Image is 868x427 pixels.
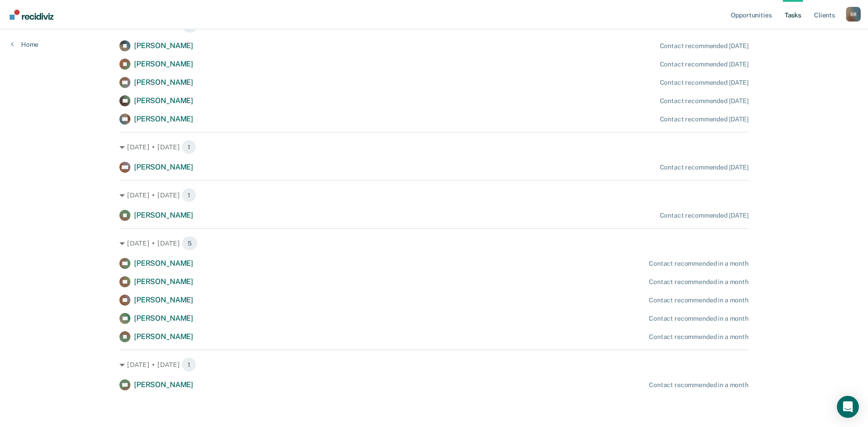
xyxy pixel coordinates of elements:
span: [PERSON_NAME] [134,211,193,219]
span: 1 [182,188,196,203]
span: [PERSON_NAME] [134,60,193,68]
div: [DATE] • [DATE] 1 [119,357,749,372]
span: 1 [182,140,196,154]
div: Contact recommended in a month [649,296,749,304]
div: [DATE] • [DATE] 5 [119,236,749,251]
div: Contact recommended [DATE] [660,115,749,123]
span: [PERSON_NAME] [134,163,193,171]
div: Contact recommended [DATE] [660,79,749,87]
div: Open Intercom Messenger [837,396,859,418]
span: [PERSON_NAME] [134,380,193,389]
div: Contact recommended in a month [649,278,749,286]
div: Contact recommended in a month [649,333,749,341]
span: [PERSON_NAME] [134,314,193,323]
span: [PERSON_NAME] [134,96,193,105]
div: Contact recommended in a month [649,381,749,389]
span: [PERSON_NAME] [134,332,193,341]
span: 5 [182,236,198,251]
div: [DATE] • [DATE] 1 [119,188,749,203]
div: Contact recommended [DATE] [660,60,749,68]
span: [PERSON_NAME] [134,259,193,268]
div: Contact recommended [DATE] [660,164,749,171]
span: [PERSON_NAME] [134,78,193,87]
span: [PERSON_NAME] [134,296,193,304]
a: Home [11,40,38,49]
span: [PERSON_NAME] [134,115,193,123]
div: Contact recommended [DATE] [660,42,749,50]
div: Contact recommended in a month [649,260,749,268]
div: Contact recommended in a month [649,315,749,323]
span: 1 [182,357,196,372]
div: Contact recommended [DATE] [660,212,749,219]
button: Profile dropdown button [846,7,861,22]
div: [DATE] • [DATE] 1 [119,140,749,154]
span: [PERSON_NAME] [134,41,193,50]
span: [PERSON_NAME] [134,277,193,286]
div: S R [846,7,861,22]
img: Recidiviz [10,10,54,20]
div: Contact recommended [DATE] [660,97,749,105]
